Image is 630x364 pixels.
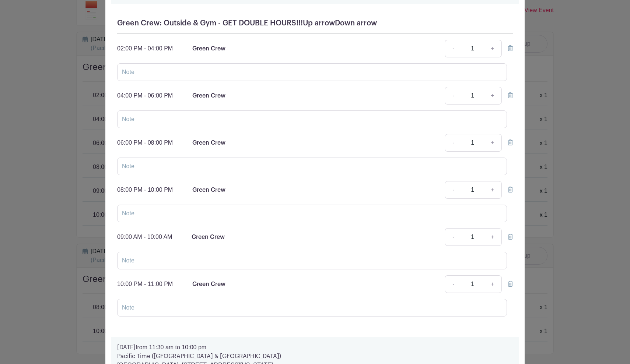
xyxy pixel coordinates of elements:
strong: Pacific Time ([GEOGRAPHIC_DATA] & [GEOGRAPHIC_DATA]) [117,353,281,359]
span: Green Crew [192,187,225,193]
a: + [483,228,502,246]
input: Note [117,299,507,317]
a: - [445,228,462,246]
input: Note [117,252,507,269]
p: from 11:30 am to 10:00 pm [117,343,513,352]
span: Green Crew [192,234,225,240]
input: Note [117,205,507,222]
h5: Green Crew: Outside & Gym - GET DOUBLE HOURS!!!Up arrowDown arrow [117,19,513,28]
a: - [445,181,462,199]
a: + [483,134,502,152]
span: 06:00 PM - 08:00 PM [117,139,173,146]
input: Note [117,158,507,175]
span: Green Crew [192,281,225,287]
span: 02:00 PM - 04:00 PM [117,45,173,52]
a: - [445,40,462,57]
a: + [483,181,502,199]
span: 04:00 PM - 06:00 PM [117,92,173,99]
input: Note [117,110,507,128]
span: Green Crew [192,46,225,52]
a: - [445,275,462,293]
span: Green Crew [192,140,225,146]
a: - [445,87,462,105]
span: 08:00 PM - 10:00 PM [117,187,173,193]
input: Note [117,63,507,81]
span: 10:00 PM - 11:00 PM [117,281,173,287]
a: + [483,87,502,105]
span: 09:00 AM - 10:00 AM [117,234,172,240]
a: + [483,275,502,293]
a: - [445,134,462,152]
span: Green Crew [192,93,225,99]
a: + [483,40,502,57]
strong: [DATE] [117,344,136,350]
